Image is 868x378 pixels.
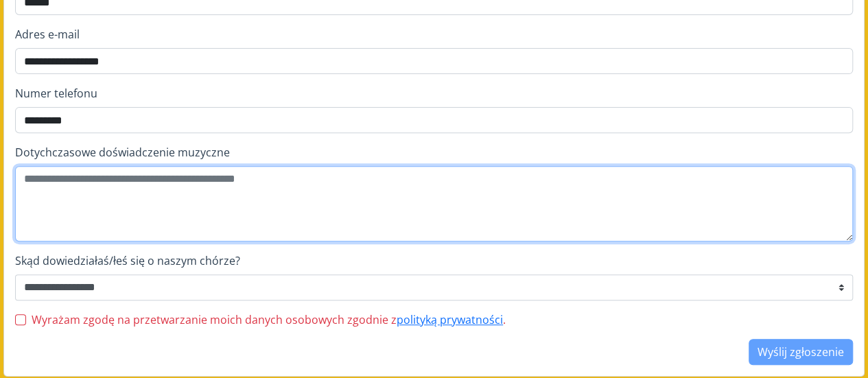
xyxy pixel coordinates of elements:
label: Wyrażam zgodę na przetwarzanie moich danych osobowych zgodnie z . [32,311,506,328]
label: Adres e-mail [15,26,853,43]
a: polityką prywatności [397,312,503,327]
label: Dotychczasowe doświadczenie muzyczne [15,144,853,161]
label: Skąd dowiedziałaś/łeś się o naszym chórze? [15,252,853,269]
label: Numer telefonu [15,85,853,102]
